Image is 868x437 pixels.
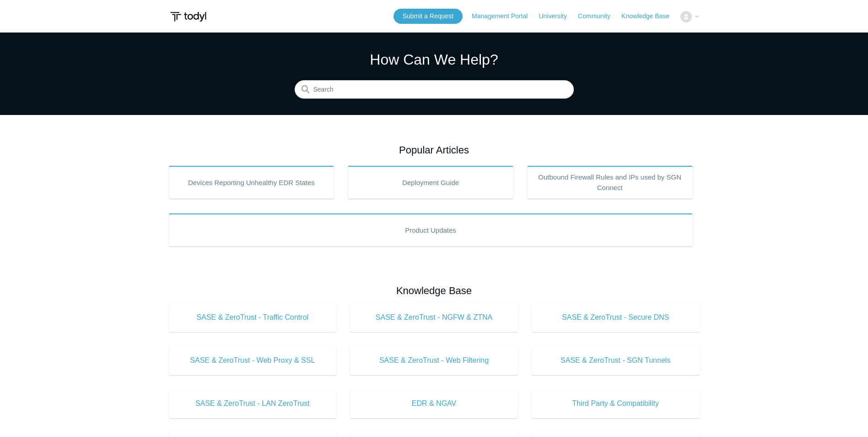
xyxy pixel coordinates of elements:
input: Search [295,81,574,99]
a: SASE & ZeroTrust - Web Filtering [350,346,518,375]
a: University [539,11,576,21]
a: SASE & ZeroTrust - NGFW & ZTNA [350,303,518,332]
h1: How Can We Help? [295,49,574,71]
a: Third Party & Compatibility [532,389,700,418]
a: Deployment Guide [348,166,513,199]
span: SASE & ZeroTrust - Web Proxy & SSL [183,355,323,366]
a: SASE & ZeroTrust - Traffic Control [169,303,337,332]
a: SASE & ZeroTrust - LAN ZeroTrust [169,389,337,418]
a: SASE & ZeroTrust - SGN Tunnels [532,346,700,375]
a: SASE & ZeroTrust - Web Proxy & SSL [169,346,337,375]
a: SASE & ZeroTrust - Secure DNS [532,303,700,332]
h2: Popular Articles [169,142,700,158]
a: Management Portal [472,11,537,21]
h2: Knowledge Base [169,283,700,298]
span: Third Party & Compatibility [545,398,686,409]
img: Todyl Support Center Help Center home page [169,8,208,25]
a: Submit a Request [394,9,463,24]
a: Knowledge Base [621,11,679,21]
a: EDR & NGAV [350,389,518,418]
a: Community [578,11,620,21]
span: SASE & ZeroTrust - NGFW & ZTNA [364,312,504,323]
span: SASE & ZeroTrust - SGN Tunnels [545,355,686,366]
span: SASE & ZeroTrust - Traffic Control [183,312,323,323]
a: Devices Reporting Unhealthy EDR States [169,166,334,199]
span: SASE & ZeroTrust - LAN ZeroTrust [183,398,323,409]
a: Product Updates [169,213,693,246]
span: SASE & ZeroTrust - Secure DNS [545,312,686,323]
a: Outbound Firewall Rules and IPs used by SGN Connect [527,166,693,199]
span: EDR & NGAV [364,398,504,409]
span: SASE & ZeroTrust - Web Filtering [364,355,504,366]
